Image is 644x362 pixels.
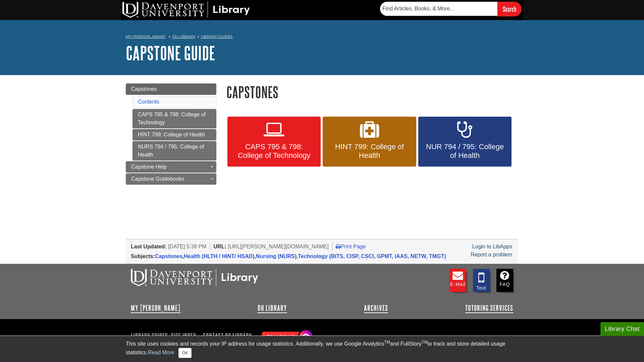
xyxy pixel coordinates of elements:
[155,253,182,259] a: Capstones
[131,330,199,342] a: Library Guides: Site Index
[328,142,411,160] span: HINT 799: College of Health
[423,142,506,160] span: NUR 794 / 795: College of Health
[449,269,466,292] a: E-mail
[380,2,522,16] form: Searches DU Library's articles, books, and more
[201,34,233,39] a: Library Guides
[418,117,512,167] a: NUR 794 / 795: College of Health
[168,244,206,249] span: [DATE] 5:38 PM
[473,269,490,292] a: Text
[126,32,518,43] nav: breadcrumb
[200,330,255,342] a: Contact DU Library
[422,340,427,345] sup: TM
[258,304,287,312] a: DU Library
[122,2,250,18] img: DU Library
[126,173,216,185] a: Capstone Guidebooks
[132,109,216,128] a: CAPS 795 & 798: College of Technology
[126,340,518,358] div: This site uses cookies and records your IP address for usage statistics. Additionally, we use Goo...
[256,253,297,259] a: Nursing (NURS)
[148,350,174,355] a: Read More
[600,322,644,336] button: Library Chat
[155,253,446,259] span: , , ,
[336,244,366,249] a: Print Page
[227,117,321,167] a: CAPS 795 & 798: College of Technology
[132,141,216,161] a: NURS 794 / 795: College of Health
[184,253,254,259] a: Health (HLTH / HINT/ HSAD)
[214,244,226,249] span: URL:
[126,43,215,63] a: Capstone Guide
[323,117,416,167] a: HINT 799: College of Health
[131,269,258,286] img: DU Libraries
[131,253,155,259] span: Subjects:
[380,2,497,16] input: Find Articles, Books, & More...
[126,83,216,185] div: Guide Page Menu
[226,83,518,101] h1: Capstones
[131,164,167,170] span: Capstone Help
[228,244,329,249] span: [URL][PERSON_NAME][DOMAIN_NAME]
[497,2,522,16] input: Search
[132,129,216,140] a: HINT 799: College of Health
[138,99,159,105] a: Contents
[298,253,446,259] a: Technology (BITS, CISP, CSCI, GPMT, IAAS, NETW, TMGT)
[131,244,167,249] span: Last Updated:
[172,34,196,39] a: DU Library
[384,340,390,345] sup: TM
[232,142,316,160] span: CAPS 795 & 798: College of Technology
[364,304,388,312] a: Archives
[131,86,157,92] span: Capstones
[126,83,216,95] a: Capstones
[126,161,216,173] a: Capstone Help
[465,304,513,312] a: Tutoring Services
[259,327,314,347] img: Follow Us! Instagram
[336,244,341,249] i: Print Page
[126,34,165,40] a: My [PERSON_NAME]
[131,176,184,182] span: Capstone Guidebooks
[131,304,180,312] a: My [PERSON_NAME]
[178,348,192,358] button: Close
[496,269,513,292] a: FAQ
[472,244,512,249] a: Login to LibApps
[471,252,512,257] a: Report a problem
